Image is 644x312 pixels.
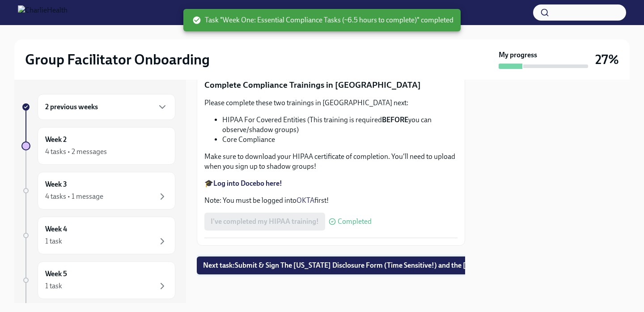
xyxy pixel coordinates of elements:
[499,50,537,60] strong: My progress
[45,102,98,112] h6: 2 previous weeks
[21,217,175,254] a: Week 41 task
[45,236,62,246] div: 1 task
[45,192,103,201] div: 4 tasks • 1 message
[203,261,559,270] span: Next task : Submit & Sign The [US_STATE] Disclosure Form (Time Sensitive!) and the [US_STATE] Bac...
[222,115,458,135] li: HIPAA For Covered Entities (This training is required you can observe/shadow groups)
[21,172,175,209] a: Week 34 tasks • 1 message
[45,180,67,189] h6: Week 3
[38,94,175,120] div: 2 previous weeks
[45,281,62,291] div: 1 task
[197,256,566,274] button: Next task:Submit & Sign The [US_STATE] Disclosure Form (Time Sensitive!) and the [US_STATE] Backg...
[204,179,458,188] p: 🎓
[222,135,458,145] li: Core Compliance
[18,5,68,20] img: CharlieHealth
[21,127,175,165] a: Week 24 tasks • 2 messages
[45,269,67,279] h6: Week 5
[21,261,175,299] a: Week 51 task
[204,196,458,205] p: Note: You must be logged into first!
[204,152,458,171] p: Make sure to download your HIPAA certificate of completion. You'll need to upload when you sign u...
[45,135,67,145] h6: Week 2
[382,115,408,124] strong: BEFORE
[297,196,314,205] a: OKTA
[45,224,67,234] h6: Week 4
[204,79,458,91] p: Complete Compliance Trainings in [GEOGRAPHIC_DATA]
[25,51,210,68] h2: Group Facilitator Onboarding
[192,15,453,25] span: Task "Week One: Essential Compliance Tasks (~6.5 hours to complete)" completed
[213,179,282,188] a: Log into Docebo here!
[338,218,372,225] span: Completed
[595,51,619,68] h3: 27%
[204,98,458,108] p: Please complete these two trainings in [GEOGRAPHIC_DATA] next:
[45,147,107,157] div: 4 tasks • 2 messages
